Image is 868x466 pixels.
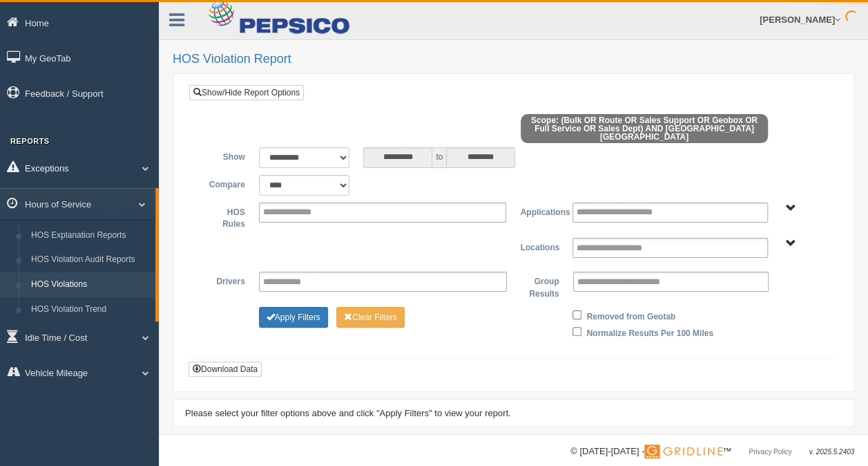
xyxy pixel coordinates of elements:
label: Compare [200,175,252,192]
label: Normalize Results Per 100 Miles [586,324,713,340]
a: HOS Violation Audit Reports [25,248,155,272]
span: v. 2025.5.2403 [809,448,854,456]
label: Drivers [200,272,252,288]
label: Locations [514,238,566,254]
button: Change Filter Options [259,307,328,328]
button: Change Filter Options [336,307,405,328]
a: Show/Hide Report Options [189,85,304,100]
a: HOS Explanation Reports [25,223,155,248]
h2: HOS Violation Report [173,53,854,66]
a: HOS Violation Trend [25,297,155,322]
span: to [432,147,446,168]
a: HOS Violations [25,272,155,297]
label: Group Results [514,272,566,300]
a: Privacy Policy [749,448,791,456]
label: Show [200,147,252,164]
span: Scope: (Bulk OR Route OR Sales Support OR Geobox OR Full Service OR Sales Dept) AND [GEOGRAPHIC_D... [521,114,769,143]
span: Please select your filter options above and click "Apply Filters" to view your report. [185,408,511,418]
label: HOS Rules [200,203,252,231]
button: Download Data [189,362,262,377]
img: Gridline [644,445,722,458]
label: Applications [513,203,566,219]
label: Removed from Geotab [586,307,675,324]
div: © [DATE]-[DATE] - ™ [570,445,854,459]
